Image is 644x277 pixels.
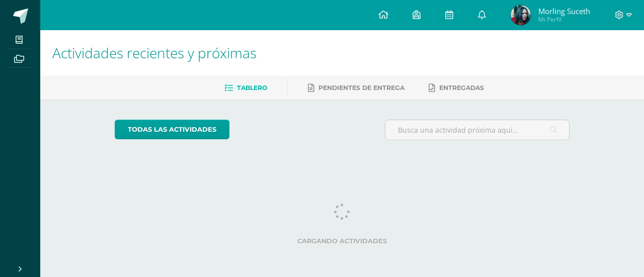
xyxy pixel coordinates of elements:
span: Pendientes de entrega [318,84,405,91]
img: ddc941586f21e02ad32f8aebd7cc0976.png [511,5,531,25]
a: todas las Actividades [115,120,229,139]
span: Entregadas [439,84,484,91]
input: Busca una actividad próxima aquí... [385,120,570,140]
a: Pendientes de entrega [308,80,405,96]
span: Tablero [237,84,267,91]
span: Actividades recientes y próximas [52,43,257,62]
span: Morling Suceth [538,6,590,16]
label: Cargando actividades [115,237,570,245]
span: Mi Perfil [538,15,590,24]
a: Tablero [224,80,267,96]
a: Entregadas [429,80,484,96]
